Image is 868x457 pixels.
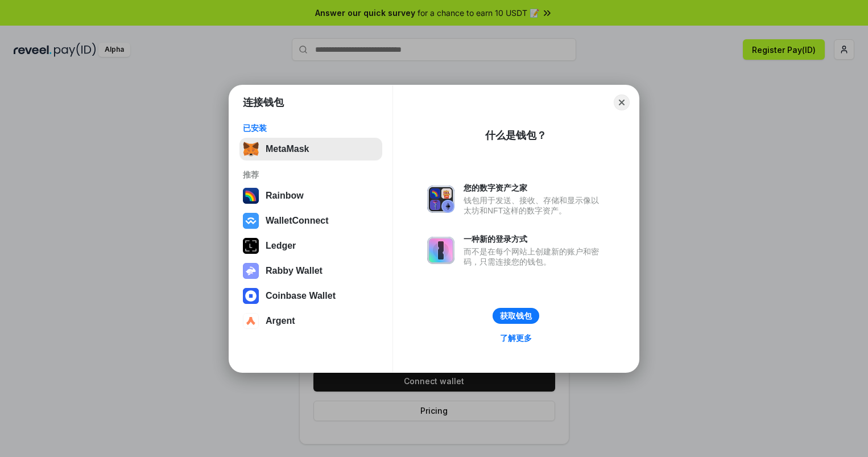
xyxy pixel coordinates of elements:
button: Rainbow [239,184,382,207]
div: MetaMask [266,144,309,154]
div: Ledger [266,241,296,251]
button: Close [614,94,630,110]
div: Coinbase Wallet [266,291,336,301]
div: 钱包用于发送、接收、存储和显示像以太坊和NFT这样的数字资产。 [464,195,605,216]
button: Rabby Wallet [239,260,382,282]
button: Coinbase Wallet [239,285,382,307]
div: Argent [266,316,295,326]
div: 获取钱包 [500,311,532,321]
div: 了解更多 [500,333,532,343]
button: Ledger [239,234,382,257]
button: MetaMask [239,138,382,160]
div: 什么是钱包？ [485,129,547,142]
button: 获取钱包 [493,308,539,324]
button: Argent [239,310,382,332]
div: WalletConnect [266,216,329,226]
div: Rabby Wallet [266,266,323,276]
div: 已安装 [243,123,379,133]
div: Rainbow [266,191,304,201]
img: svg+xml,%3Csvg%20xmlns%3D%22http%3A%2F%2Fwww.w3.org%2F2000%2Fsvg%22%20fill%3D%22none%22%20viewBox... [427,237,454,264]
img: svg+xml,%3Csvg%20width%3D%22120%22%20height%3D%22120%22%20viewBox%3D%220%200%20120%20120%22%20fil... [243,188,259,204]
button: WalletConnect [239,209,382,232]
div: 您的数字资产之家 [464,183,605,193]
h1: 连接钱包 [243,96,284,109]
img: svg+xml,%3Csvg%20width%3D%2228%22%20height%3D%2228%22%20viewBox%3D%220%200%2028%2028%22%20fill%3D... [243,213,259,229]
a: 了解更多 [493,331,539,345]
div: 一种新的登录方式 [464,234,605,244]
img: svg+xml,%3Csvg%20width%3D%2228%22%20height%3D%2228%22%20viewBox%3D%220%200%2028%2028%22%20fill%3D... [243,288,259,304]
div: 推荐 [243,170,379,180]
img: svg+xml,%3Csvg%20xmlns%3D%22http%3A%2F%2Fwww.w3.org%2F2000%2Fsvg%22%20fill%3D%22none%22%20viewBox... [243,263,259,279]
img: svg+xml,%3Csvg%20width%3D%2228%22%20height%3D%2228%22%20viewBox%3D%220%200%2028%2028%22%20fill%3D... [243,313,259,329]
div: 而不是在每个网站上创建新的账户和密码，只需连接您的钱包。 [464,246,605,267]
img: svg+xml,%3Csvg%20fill%3D%22none%22%20height%3D%2233%22%20viewBox%3D%220%200%2035%2033%22%20width%... [243,141,259,157]
img: svg+xml,%3Csvg%20xmlns%3D%22http%3A%2F%2Fwww.w3.org%2F2000%2Fsvg%22%20width%3D%2228%22%20height%3... [243,238,259,254]
img: svg+xml,%3Csvg%20xmlns%3D%22http%3A%2F%2Fwww.w3.org%2F2000%2Fsvg%22%20fill%3D%22none%22%20viewBox... [427,186,454,213]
